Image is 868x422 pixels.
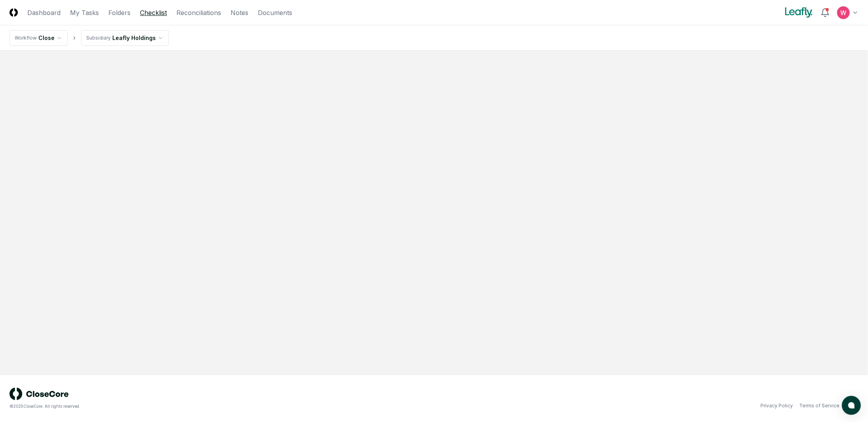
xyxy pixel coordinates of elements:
[231,8,248,17] a: Notes
[799,402,840,409] a: Terms of Service
[15,34,37,42] div: Workflow
[140,8,167,17] a: Checklist
[86,34,111,42] div: Subsidiary
[9,388,69,400] img: logo
[70,8,99,17] a: My Tasks
[108,8,130,17] a: Folders
[9,403,434,409] div: © 2025 CloseCore. All rights reserved.
[27,8,61,17] a: Dashboard
[9,30,169,46] nav: breadcrumb
[842,396,861,415] button: atlas-launcher
[258,8,292,17] a: Documents
[783,6,814,19] img: Leafly logo
[176,8,221,17] a: Reconciliations
[837,6,850,19] img: ACg8ocIceHSWyQfagGvDoxhDyw_3B2kX-HJcUhl_gb0t8GGG-Ydwuw=s96-c
[760,402,793,409] a: Privacy Policy
[9,8,18,17] img: Logo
